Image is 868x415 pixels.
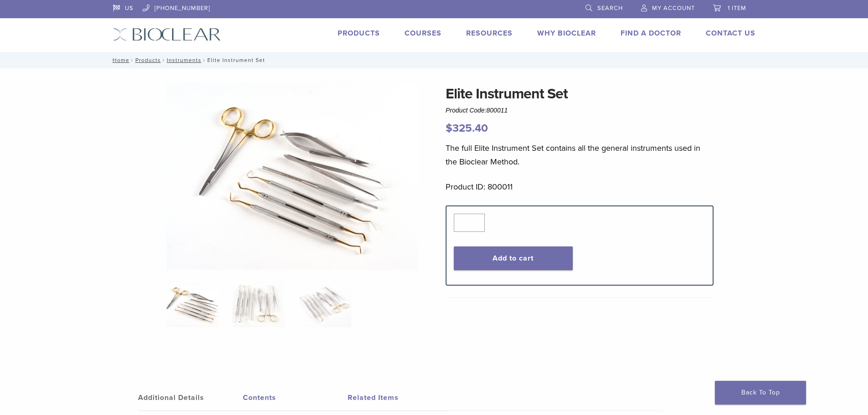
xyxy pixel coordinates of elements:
[597,5,623,12] span: Search
[652,5,695,12] span: My Account
[446,83,714,105] h1: Elite Instrument Set
[135,57,161,63] a: Products
[446,107,508,114] span: Product Code:
[167,57,201,63] a: Instruments
[106,52,762,68] nav: Elite Instrument Set
[454,246,573,270] button: Add to cart
[728,5,746,12] span: 1 item
[446,141,714,169] p: The full Elite Instrument Set contains all the general instruments used in the Bioclear Method.
[537,29,596,38] a: Why Bioclear
[715,381,806,405] a: Back To Top
[446,180,714,194] p: Product ID: 800011
[466,29,513,38] a: Resources
[446,122,488,135] bdi: 325.40
[706,29,755,38] a: Contact Us
[243,385,348,410] a: Contents
[348,385,452,410] a: Related Items
[166,83,418,270] img: Clark Elite Instrument Set-2 copy
[129,58,135,62] span: /
[201,58,207,62] span: /
[138,385,243,410] a: Additional Details
[338,29,380,38] a: Products
[405,29,442,38] a: Courses
[446,122,452,135] span: $
[299,282,351,327] img: Elite Instrument Set - Image 3
[487,107,508,114] span: 800011
[110,57,129,63] a: Home
[166,282,219,327] img: Clark-Elite-Instrument-Set-2-copy-e1548839349341-324x324.jpg
[621,29,681,38] a: Find A Doctor
[232,282,285,327] img: Elite Instrument Set - Image 2
[161,58,167,62] span: /
[113,28,221,41] img: Bioclear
